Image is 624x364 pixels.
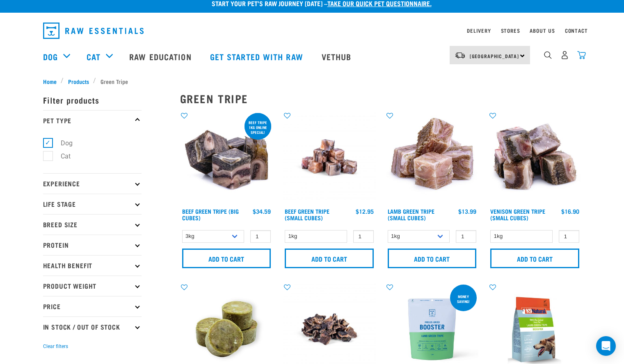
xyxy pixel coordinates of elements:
[180,111,273,204] img: 1044 Green Tripe Beef
[577,51,586,59] img: home-icon@2x.png
[458,208,476,215] div: $13.99
[467,29,491,32] a: Delivery
[43,276,142,296] p: Product Weight
[530,29,555,32] a: About Us
[43,90,142,110] p: Filter products
[450,290,477,307] div: Money saving!
[285,249,374,268] input: Add to cart
[490,249,579,268] input: Add to cart
[353,230,374,243] input: 1
[43,77,57,86] span: Home
[388,249,477,268] input: Add to cart
[283,111,376,204] img: Beef Tripe Bites 1634
[43,77,581,86] nav: breadcrumbs
[313,40,362,73] a: Vethub
[250,230,271,243] input: 1
[180,92,581,105] h2: Green Tripe
[43,77,61,86] a: Home
[43,110,142,131] p: Pet Type
[490,210,545,219] a: Venison Green Tripe (Small Cubes)
[488,111,581,204] img: 1079 Green Tripe Venison 01
[285,210,329,219] a: Beef Green Tripe (Small Cubes)
[561,208,579,215] div: $16.90
[48,138,76,148] label: Dog
[87,50,101,63] a: Cat
[43,235,142,255] p: Protein
[327,1,432,5] a: take our quick pet questionnaire.
[386,111,479,204] img: 1133 Green Tripe Lamb Small Cubes 01
[64,77,93,86] a: Products
[121,40,201,73] a: Raw Education
[245,116,271,138] div: Beef tripe 1kg online special!
[559,230,579,243] input: 1
[456,230,476,243] input: 1
[43,343,68,350] button: Clear filters
[43,317,142,337] p: In Stock / Out Of Stock
[470,54,519,57] span: [GEOGRAPHIC_DATA]
[182,249,271,268] input: Add to cart
[560,51,569,59] img: user.png
[565,29,588,32] a: Contact
[544,51,552,59] img: home-icon-1@2x.png
[43,194,142,214] p: Life Stage
[253,208,271,215] div: $34.59
[43,296,142,317] p: Price
[202,40,313,73] a: Get started with Raw
[43,173,142,194] p: Experience
[182,210,239,219] a: Beef Green Tripe (Big Cubes)
[37,19,588,42] nav: dropdown navigation
[43,214,142,235] p: Breed Size
[356,208,374,215] div: $12.95
[48,151,74,161] label: Cat
[501,29,520,32] a: Stores
[43,255,142,276] p: Health Benefit
[388,210,434,219] a: Lamb Green Tripe (Small Cubes)
[455,52,466,59] img: van-moving.png
[43,50,58,63] a: Dog
[43,23,144,39] img: Raw Essentials Logo
[68,77,89,86] span: Products
[596,336,616,356] div: Open Intercom Messenger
